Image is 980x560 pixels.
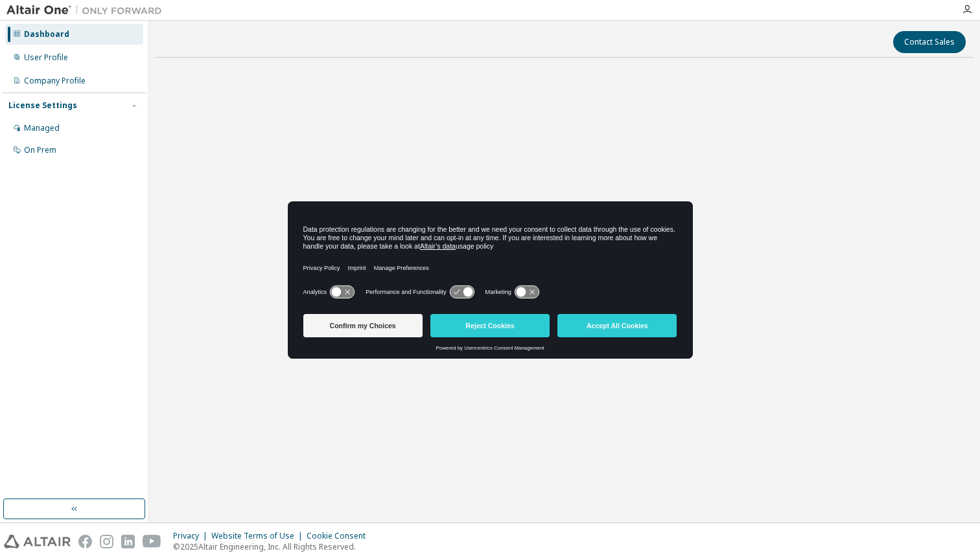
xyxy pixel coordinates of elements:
[24,76,86,86] div: Company Profile
[4,535,71,548] img: altair_logo.svg
[24,123,60,133] div: Managed
[173,541,373,552] p: © 2025 Altair Engineering, Inc. All Rights Reserved.
[78,535,92,548] img: facebook.svg
[100,535,113,548] img: instagram.svg
[173,531,211,541] div: Privacy
[307,531,373,541] div: Cookie Consent
[893,31,966,53] button: Contact Sales
[24,52,68,63] div: User Profile
[24,145,56,155] div: On Prem
[24,29,69,39] div: Dashboard
[6,4,169,17] img: Altair One
[143,535,161,548] img: youtube.svg
[8,100,77,111] div: License Settings
[211,531,307,541] div: Website Terms of Use
[121,535,135,548] img: linkedin.svg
